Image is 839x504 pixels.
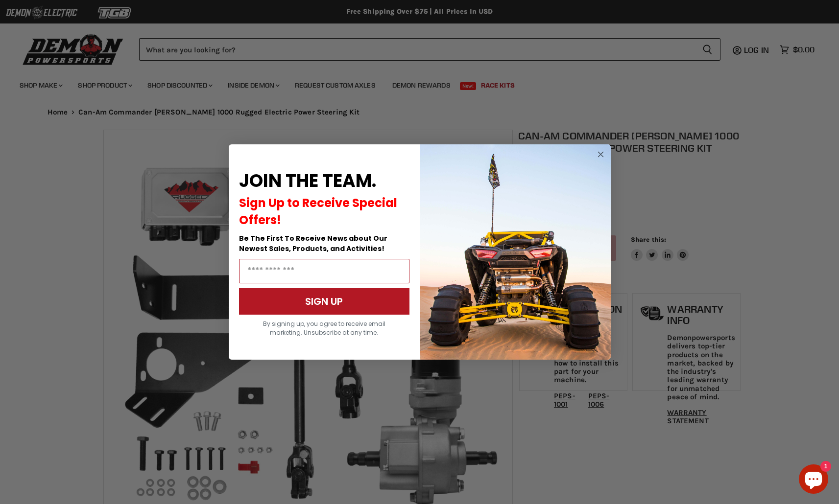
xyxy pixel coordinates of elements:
[239,259,409,283] input: Email Address
[239,168,376,193] span: JOIN THE TEAM.
[239,233,387,253] span: Be The First To Receive News about Our Newest Sales, Products, and Activities!
[420,144,611,360] img: a9095488-b6e7-41ba-879d-588abfab540b.jpeg
[595,148,607,160] button: Close dialog
[239,195,397,228] span: Sign Up to Receive Special Offers!
[263,320,385,337] span: By signing up, you agree to receive email marketing. Unsubscribe at any time.
[239,288,409,315] button: SIGN UP
[796,464,831,496] inbox-online-store-chat: Shopify online store chat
